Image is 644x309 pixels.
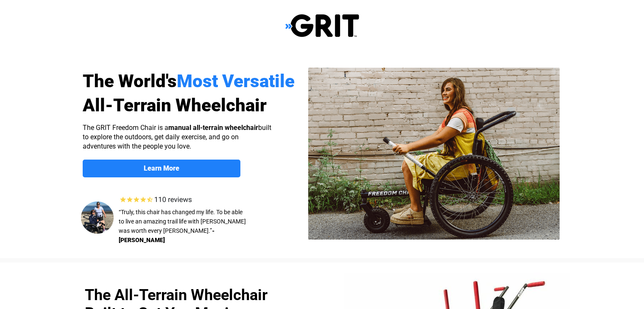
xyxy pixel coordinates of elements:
[144,164,179,172] strong: Learn More
[177,71,295,91] span: Most Versatile
[83,124,271,150] span: The GRIT Freedom Chair is a built to explore the outdoors, get daily exercise, and go on adventur...
[83,71,177,91] span: The World's
[83,95,267,116] span: All-Terrain Wheelchair
[83,160,240,177] a: Learn More
[168,124,258,132] strong: manual all-terrain wheelchair
[119,209,246,234] span: “Truly, this chair has changed my life. To be able to live an amazing trail life with [PERSON_NAM...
